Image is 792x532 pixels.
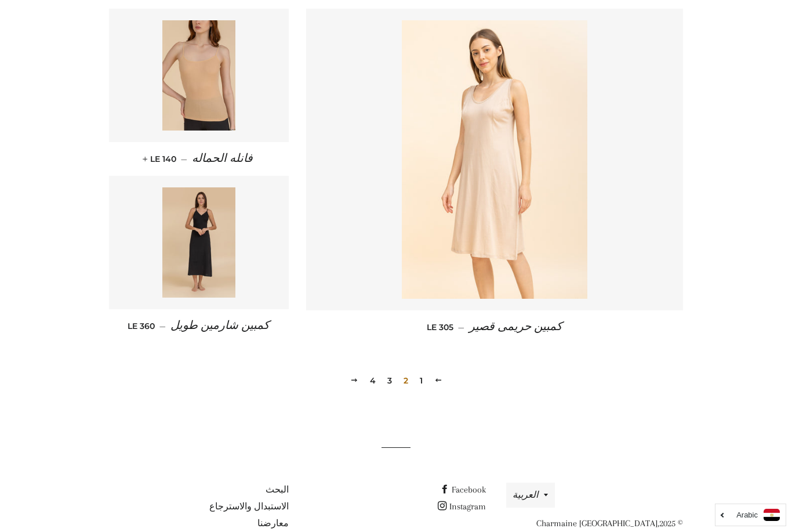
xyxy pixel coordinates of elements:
span: LE 360 [128,321,155,331]
a: Charmaine [GEOGRAPHIC_DATA] [536,518,657,529]
a: كمبين شارمين طويل — LE 360 [109,309,289,342]
a: 1 [415,372,427,389]
a: 3 [383,372,397,389]
a: Instagram [438,501,486,512]
button: العربية [506,483,555,508]
span: 2 [399,372,413,389]
span: — [458,322,464,332]
span: فانله الحماله [192,152,253,165]
a: معارضنا [257,518,289,529]
a: الاستبدال والاسترجاع [209,501,289,512]
span: LE 305 [427,322,453,332]
a: فانله الحماله — LE 140 [109,142,289,175]
a: 4 [365,372,380,389]
a: Arabic [721,509,780,521]
a: كمبين حريمى قصير — LE 305 [306,310,683,343]
a: البحث [266,484,289,495]
span: — [181,154,187,164]
span: LE 140 [145,154,176,164]
span: — [159,321,166,331]
span: كمبين حريمى قصير [469,320,562,333]
i: Arabic [736,511,758,519]
span: كمبين شارمين طويل [170,319,270,332]
a: Facebook [440,484,486,495]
